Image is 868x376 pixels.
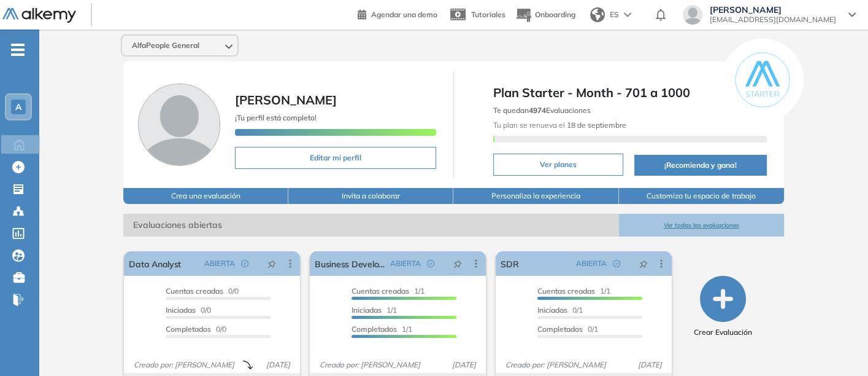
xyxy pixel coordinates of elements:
span: Iniciadas [166,305,196,315]
button: pushpin [630,254,657,273]
span: Creado por: [PERSON_NAME] [501,359,611,370]
span: pushpin [267,259,276,268]
span: 0/0 [166,324,226,334]
span: Cuentas creadas [351,286,409,296]
span: check-circle [613,260,620,267]
a: Business Development Specialist [315,251,385,276]
img: Foto de perfil [138,84,220,166]
span: check-circle [241,260,248,267]
i: - [11,49,25,51]
a: Data Analyst [129,251,181,276]
span: 1/1 [351,324,412,334]
b: 18 de septiembre [565,120,626,130]
span: [PERSON_NAME] [710,5,836,15]
span: Onboarding [535,10,575,19]
button: Crear Evaluación [694,276,752,338]
span: check-circle [427,260,434,267]
span: pushpin [639,259,648,268]
span: Iniciadas [351,305,382,315]
span: 0/0 [166,305,211,315]
span: 1/1 [351,286,424,296]
span: 1/1 [351,305,397,315]
span: ABIERTA [204,258,235,269]
span: Tutoriales [471,10,505,19]
span: Evaluaciones abiertas [123,214,618,237]
button: pushpin [258,254,285,273]
span: A [15,102,21,112]
span: AlfaPeople General [132,41,199,50]
span: Cuentas creadas [166,286,223,296]
span: 1/1 [537,286,610,296]
img: world [590,7,605,22]
span: Crear Evaluación [694,327,752,338]
span: [EMAIL_ADDRESS][DOMAIN_NAME] [710,15,836,25]
span: Te quedan Evaluaciones [493,106,591,115]
a: SDR [501,251,518,276]
a: Agendar una demo [358,6,437,21]
span: ¡Tu perfil está completo! [235,113,317,122]
span: Completados [351,324,397,334]
span: 0/1 [537,324,598,334]
span: Tu plan se renueva el [493,120,626,130]
button: Invita a colaborar [288,188,453,204]
span: ABIERTA [390,258,421,269]
span: Creado por: [PERSON_NAME] [129,359,239,370]
img: arrow [624,12,631,17]
img: Logo [2,8,76,23]
span: [PERSON_NAME] [235,92,337,108]
button: Onboarding [515,2,575,28]
button: Editar mi perfil [235,147,436,169]
button: pushpin [444,254,471,273]
span: Completados [537,324,583,334]
span: 0/0 [166,286,239,296]
span: Iniciadas [537,305,567,315]
button: Ver todas las evaluaciones [619,214,784,237]
span: ES [610,9,619,20]
span: pushpin [453,259,462,268]
button: ¡Recomienda y gana! [634,155,767,176]
span: [DATE] [261,359,295,370]
b: 4974 [529,106,546,115]
span: Creado por: [PERSON_NAME] [315,359,425,370]
button: Personaliza la experiencia [453,188,618,204]
span: [DATE] [447,359,481,370]
span: [DATE] [633,359,667,370]
button: Crea una evaluación [123,188,288,204]
span: 0/1 [537,305,583,315]
span: Agendar una demo [371,10,437,19]
span: Completados [166,324,211,334]
span: Plan Starter - Month - 701 a 1000 [493,84,767,102]
button: Customiza tu espacio de trabajo [619,188,784,204]
span: ABIERTA [576,258,607,269]
span: Cuentas creadas [537,286,595,296]
button: Ver planes [493,154,623,176]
